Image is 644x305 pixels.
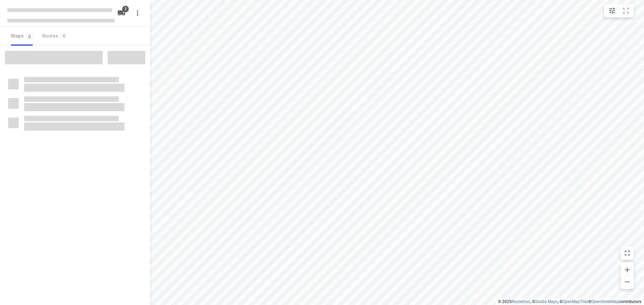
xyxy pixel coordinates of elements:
[512,299,530,304] a: Routetitan
[562,299,588,304] a: OpenMapTiles
[535,299,558,304] a: Stadia Maps
[591,299,619,304] a: OpenStreetMap
[605,4,619,17] button: Map settings
[604,4,634,17] div: small contained button group
[498,299,641,304] li: © 2025 , © , © © contributors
